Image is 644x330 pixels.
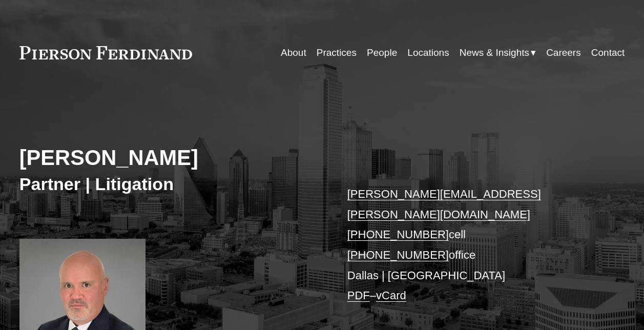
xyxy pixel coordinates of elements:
[376,289,406,302] a: vCard
[546,43,581,63] a: Careers
[460,44,529,61] span: News & Insights
[407,43,449,63] a: Locations
[347,249,449,261] a: [PHONE_NUMBER]
[347,289,370,302] a: PDF
[347,228,449,241] a: [PHONE_NUMBER]
[347,184,599,306] p: cell office Dallas | [GEOGRAPHIC_DATA] –
[367,43,397,63] a: People
[591,43,625,63] a: Contact
[19,145,322,171] h2: [PERSON_NAME]
[317,43,357,63] a: Practices
[460,43,536,63] a: folder dropdown
[347,188,541,221] a: [PERSON_NAME][EMAIL_ADDRESS][PERSON_NAME][DOMAIN_NAME]
[281,43,306,63] a: About
[19,173,322,195] h3: Partner | Litigation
